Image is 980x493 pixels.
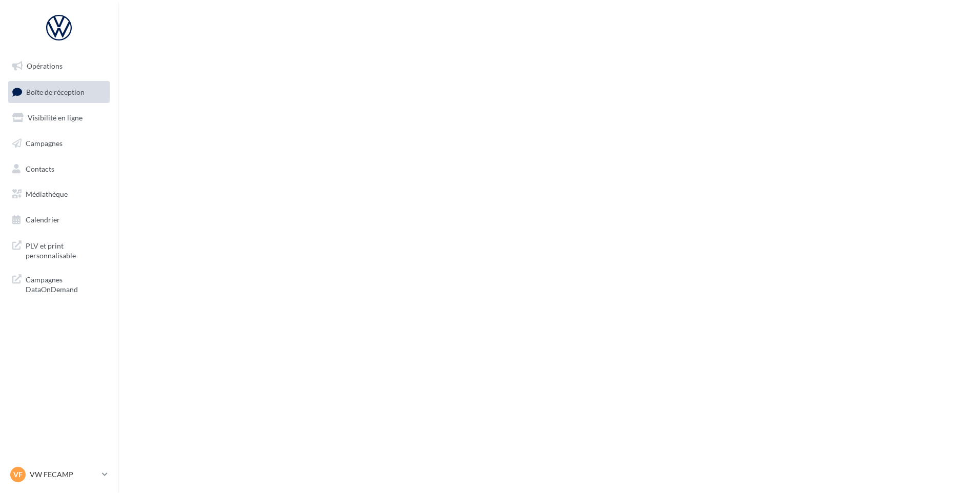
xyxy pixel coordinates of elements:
p: VW FECAMP [30,469,98,480]
span: VF [13,469,23,480]
span: Calendrier [26,215,60,224]
a: Opérations [6,55,112,77]
a: Boîte de réception [6,81,112,103]
a: VF VW FECAMP [8,465,110,484]
a: Contacts [6,158,112,180]
a: Calendrier [6,209,112,231]
span: Visibilité en ligne [28,113,83,122]
a: Campagnes DataOnDemand [6,269,112,299]
span: Contacts [26,164,54,173]
a: Campagnes [6,133,112,154]
a: Médiathèque [6,183,112,205]
a: PLV et print personnalisable [6,235,112,265]
span: PLV et print personnalisable [26,239,106,261]
a: Visibilité en ligne [6,107,112,129]
span: Médiathèque [26,190,68,198]
span: Opérations [27,61,63,70]
span: Boîte de réception [26,87,85,96]
span: Campagnes [26,139,63,148]
span: Campagnes DataOnDemand [26,273,106,295]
